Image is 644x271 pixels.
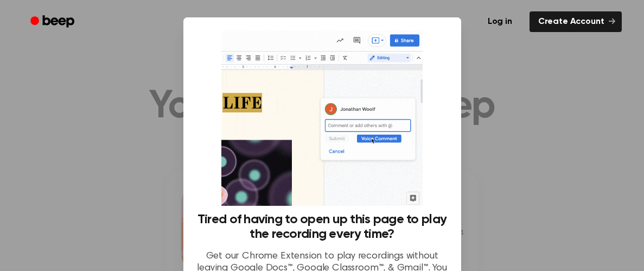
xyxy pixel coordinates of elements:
[23,11,84,33] a: Beep
[196,212,448,242] h3: Tired of having to open up this page to play the recording every time?
[221,30,423,206] img: Beep extension in action
[530,11,622,32] a: Create Account
[477,9,523,34] a: Log in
